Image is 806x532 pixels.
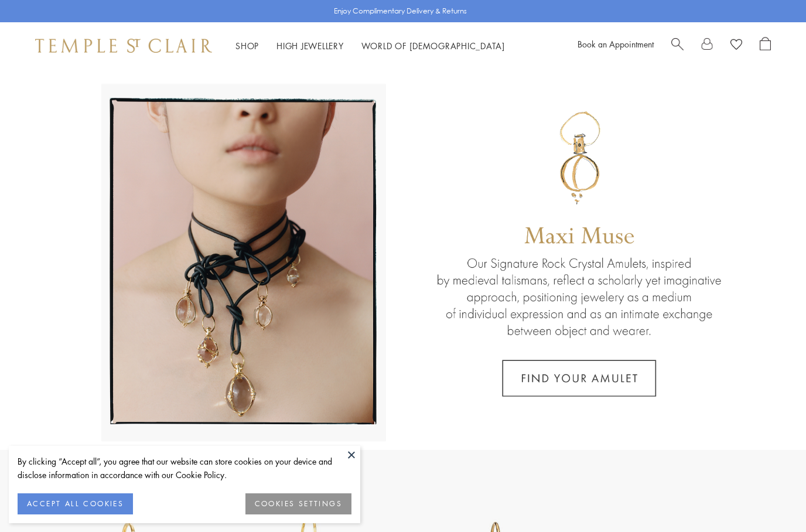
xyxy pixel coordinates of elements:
button: ACCEPT ALL COOKIES [18,493,133,514]
a: View Wishlist [730,37,742,54]
a: Search [671,37,684,54]
nav: Main navigation [235,39,505,53]
div: By clicking “Accept all”, you agree that our website can store cookies on your device and disclos... [18,455,351,482]
a: High JewelleryHigh Jewellery [276,40,344,52]
p: Enjoy Complimentary Delivery & Returns [334,5,467,17]
iframe: Gorgias live chat messenger [747,477,794,520]
img: Temple St. Clair [35,39,212,53]
button: COOKIES SETTINGS [245,493,351,514]
a: ShopShop [235,40,259,52]
a: Open Shopping Bag [760,37,771,54]
a: Book an Appointment [578,38,654,50]
a: World of [DEMOGRAPHIC_DATA]World of [DEMOGRAPHIC_DATA] [361,40,505,52]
